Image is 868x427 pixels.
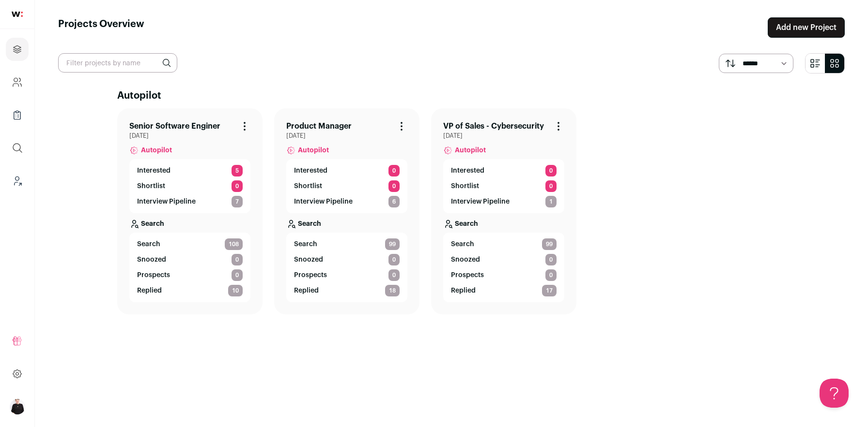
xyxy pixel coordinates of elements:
[385,238,400,250] span: 99
[58,53,177,73] input: Filter projects by name
[6,38,29,61] a: Projects
[451,181,479,191] p: Shortlist
[228,285,243,296] span: 10
[388,254,400,265] span: 0
[451,270,484,280] p: Prospects
[451,255,480,265] p: Snoozed
[545,254,557,265] span: 0
[137,239,160,249] span: Search
[232,165,243,177] span: 5
[545,269,557,281] span: 0
[137,165,243,177] a: Interested 5
[542,285,557,296] span: 17
[12,12,23,17] img: wellfound-shorthand-0d5821cbd27db2630d0214b213865d53afaa358527fdda9d0ea32b1df1b89c2c.svg
[137,270,170,280] p: Prospects
[388,180,400,192] span: 0
[137,238,243,250] a: Search 108
[542,238,557,250] span: 99
[137,254,243,265] a: Snoozed 0
[294,254,400,265] a: Snoozed 0
[294,255,323,265] p: Snoozed
[286,213,407,233] a: Search
[294,165,400,177] a: Interested 0
[388,269,400,281] span: 0
[286,140,407,159] a: Autopilot
[385,285,400,296] span: 18
[129,213,250,233] a: Search
[451,165,557,177] a: Interested 0
[545,180,557,192] span: 0
[232,269,243,281] span: 0
[294,270,327,280] p: Prospects
[545,196,557,207] span: 1
[294,166,327,176] p: Interested
[443,132,564,140] span: [DATE]
[129,132,250,140] span: [DATE]
[455,219,478,229] p: Search
[294,239,317,249] span: Search
[451,286,476,295] p: Replied
[443,213,564,233] a: Search
[451,196,557,207] a: Interview Pipeline 1
[545,165,557,177] span: 0
[129,120,220,132] a: Senior Software Enginer
[6,103,29,127] a: Company Lists
[768,17,845,38] a: Add new Project
[451,269,557,281] a: Prospects 0
[294,197,353,206] p: Interview Pipeline
[451,239,474,249] span: Search
[58,17,144,38] h1: Projects Overview
[451,238,557,250] a: Search 99
[298,219,321,229] p: Search
[553,120,564,132] button: Project Actions
[239,120,250,132] button: Project Actions
[129,140,250,159] a: Autopilot
[294,180,400,192] a: Shortlist 0
[396,120,407,132] button: Project Actions
[10,399,25,414] img: 9240684-medium_jpg
[294,181,322,191] p: Shortlist
[294,196,400,207] a: Interview Pipeline 6
[232,254,243,265] span: 0
[298,146,329,155] span: Autopilot
[294,286,319,295] p: Replied
[137,285,243,296] a: Replied 10
[6,71,29,94] a: Company and ATS Settings
[137,255,166,265] p: Snoozed
[232,196,243,207] span: 7
[286,120,352,132] a: Product Manager
[451,285,557,296] a: Replied 17
[232,180,243,192] span: 0
[455,146,486,155] span: Autopilot
[137,166,170,176] p: Interested
[294,269,400,281] a: Prospects 0
[10,399,25,414] button: Open dropdown
[225,238,243,250] span: 108
[451,180,557,192] a: Shortlist 0
[443,120,544,132] a: VP of Sales - Cybersecurity
[137,197,196,206] p: Interview Pipeline
[137,180,243,192] a: Shortlist 0
[451,254,557,265] a: Snoozed 0
[820,379,849,408] iframe: Toggle Customer Support
[294,285,400,296] a: Replied 18
[137,269,243,281] a: Prospects 0
[6,169,29,192] a: Leads (Backoffice)
[388,165,400,177] span: 0
[137,286,162,295] p: Replied
[443,140,564,159] a: Autopilot
[294,238,400,250] a: Search 99
[117,89,786,103] h2: Autopilot
[451,166,484,176] p: Interested
[137,181,165,191] p: Shortlist
[388,196,400,207] span: 6
[141,146,172,155] span: Autopilot
[286,132,407,140] span: [DATE]
[137,196,243,207] a: Interview Pipeline 7
[451,197,510,206] p: Interview Pipeline
[141,219,164,229] p: Search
